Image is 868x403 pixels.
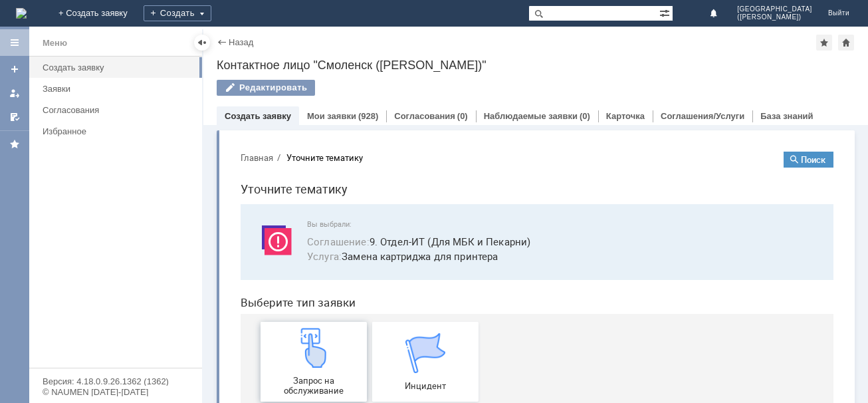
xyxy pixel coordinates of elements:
[43,388,189,396] div: © NAUMEN [DATE]-[DATE]
[16,8,27,19] img: logo
[144,5,211,21] div: Создать
[43,126,179,136] div: Избранное
[16,8,27,19] a: Перейти на домашнюю страницу
[43,63,194,72] div: Создать заявку
[11,39,603,58] h1: Уточните тематику
[307,111,356,121] a: Мои заявки
[484,111,578,121] a: Наблюдаемые заявки
[43,35,67,51] div: Меню
[457,111,468,121] div: (0)
[77,108,112,122] span: Услуга :
[737,5,812,13] span: [GEOGRAPHIC_DATA]
[77,94,140,107] span: Соглашение :
[43,105,194,115] div: Согласования
[37,100,199,120] a: Согласования
[43,377,189,386] div: Версия: 4.18.0.9.26.1362 (1362)
[760,111,813,121] a: База знаний
[225,111,291,121] a: Создать заявку
[146,240,245,250] span: Инцидент
[142,181,249,261] a: Инцидент
[229,37,253,47] a: Назад
[217,59,855,72] div: Контактное лицо "Смоленск ([PERSON_NAME])"
[737,13,812,21] span: ([PERSON_NAME])
[27,79,66,119] img: svg%3E
[358,111,378,121] div: (928)
[35,235,133,255] span: Запрос на обслуживание
[661,111,744,121] a: Соглашения/Услуги
[580,111,590,121] div: (0)
[37,57,199,78] a: Создать заявку
[4,59,25,80] a: Создать заявку
[838,35,854,51] div: Сделать домашней страницей
[11,11,43,23] button: Главная
[175,192,215,232] img: get067d4ba7cf7247ad92597448b2db9300
[31,181,137,261] a: Запрос на обслуживание
[606,111,645,121] a: Карточка
[64,187,104,227] img: get23c147a1b4124cbfa18e19f2abec5e8f
[77,93,300,108] button: Соглашение:9. Отдел-ИТ (Для МБК и Пекарни)
[43,84,194,94] div: Заявки
[659,6,673,19] span: Расширенный поиск
[554,11,603,27] button: Поиск
[77,79,588,88] span: Вы выбрали:
[11,155,603,168] header: Выберите тип заявки
[77,108,588,123] span: Замена картриджа для принтера
[816,35,832,51] div: Добавить в избранное
[194,35,210,51] div: Скрыть меню
[56,12,133,22] div: Уточните тематику
[394,111,455,121] a: Согласования
[37,78,199,99] a: Заявки
[4,106,25,128] a: Мои согласования
[4,82,25,104] a: Мои заявки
